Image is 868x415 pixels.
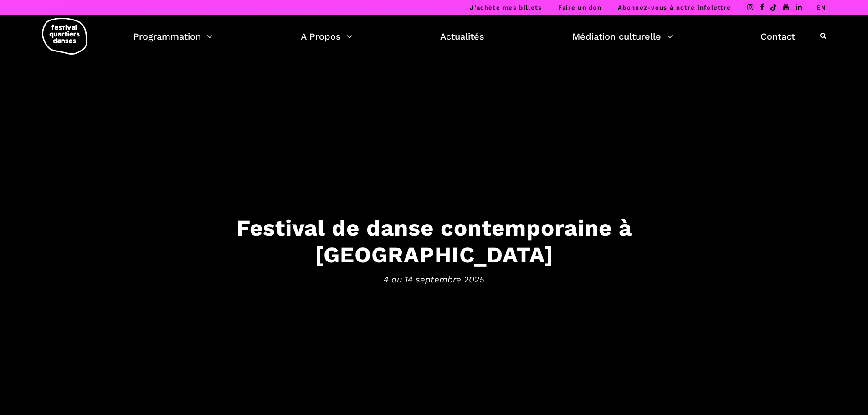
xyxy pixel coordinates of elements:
[42,18,87,55] img: logo-fqd-med
[572,29,673,44] a: Médiation culturelle
[301,29,353,44] a: A Propos
[558,4,601,11] a: Faire un don
[133,29,213,44] a: Programmation
[817,4,826,11] a: EN
[152,215,717,268] h3: Festival de danse contemporaine à [GEOGRAPHIC_DATA]
[760,29,795,44] a: Contact
[470,4,542,11] a: J’achète mes billets
[618,4,731,11] a: Abonnez-vous à notre infolettre
[152,272,717,286] span: 4 au 14 septembre 2025
[440,29,484,44] a: Actualités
